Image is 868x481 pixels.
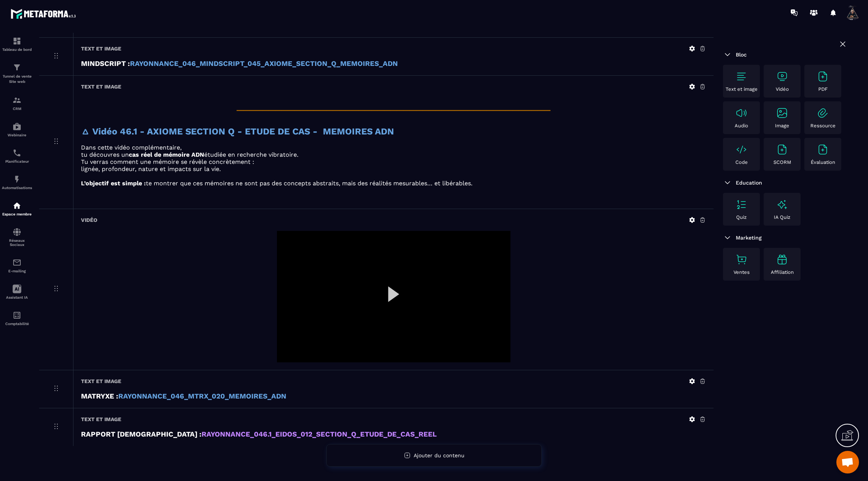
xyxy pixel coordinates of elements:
img: automations [12,175,21,184]
a: formationformationTableau de bord [2,31,32,57]
img: text-image no-wrap [735,70,747,82]
img: text-image no-wrap [735,253,747,266]
h6: Text et image [81,416,121,422]
p: Quiz [736,214,747,220]
span: étudiée en recherche vibratoire. [204,151,298,158]
img: text-image no-wrap [735,144,747,156]
img: social-network [12,228,21,237]
img: logo [11,7,78,21]
img: text-image no-wrap [776,144,788,156]
img: text-image no-wrap [735,199,747,211]
strong: RAPPORT [DEMOGRAPHIC_DATA] : [81,430,202,438]
strong: MINDSCRIPT : [81,60,130,68]
img: text-image no-wrap [817,144,829,156]
p: Tunnel de vente Site web [2,74,32,84]
strong: 🜂 Vidéo 46.1 - AXIOME SECTION Q - ETUDE DE CAS - MEMOIRES ADN [81,126,394,137]
img: text-image [776,253,788,266]
h6: Vidéo [81,217,97,223]
div: Ouvrir le chat [836,451,859,473]
img: text-image [776,199,788,211]
p: Audio [735,123,748,128]
p: Comptabilité [2,322,32,326]
span: Bloc [736,52,747,58]
span: Tu verras comment une mémoire se révèle concrètement : [81,158,254,165]
p: SCORM [773,159,791,165]
strong: MATRYXE : [81,392,118,400]
p: E-mailing [2,269,32,273]
a: Assistant IA [2,279,32,305]
span: Dans cette vidéo complémentaire, [81,144,182,151]
img: accountant [12,311,21,320]
a: accountantaccountantComptabilité [2,305,32,331]
img: formation [12,96,21,105]
a: formationformationTunnel de vente Site web [2,57,32,90]
h6: Text et image [81,378,121,384]
p: Ventes [734,269,750,275]
p: Ressource [810,123,836,128]
p: Webinaire [2,133,32,137]
p: Réseaux Sociaux [2,238,32,247]
a: automationsautomationsEspace membre [2,195,32,222]
img: automations [12,201,21,210]
img: automations [12,122,21,131]
p: Tableau de bord [2,47,32,52]
p: Automatisations [2,186,32,190]
a: automationsautomationsAutomatisations [2,169,32,195]
a: automationsautomationsWebinaire [2,116,32,143]
a: social-networksocial-networkRéseaux Sociaux [2,222,32,252]
span: Education [736,180,762,186]
img: email [12,258,21,267]
p: Évaluation [811,159,835,165]
img: arrow-down [723,178,732,187]
span: te montrer que ces mémoires ne sont pas des concepts abstraits, mais des réalités mesurables… et ... [146,180,472,187]
a: formationformationCRM [2,90,32,116]
img: text-image no-wrap [817,107,829,119]
p: CRM [2,107,32,111]
p: PDF [818,86,828,92]
a: emailemailE-mailing [2,252,32,279]
img: arrow-down [723,50,732,59]
p: Assistant IA [2,295,32,299]
strong: cas réel de mémoire ADN [129,151,204,158]
strong: L’objectif est simple : [81,180,146,187]
p: Image [775,123,789,128]
h6: Text et image [81,84,121,90]
span: _________________________________________________ [237,98,550,112]
p: Code [735,159,748,165]
img: text-image no-wrap [735,107,747,119]
img: arrow-down [723,233,732,242]
p: Vidéo [776,86,789,92]
a: RAYONNANCE_046_MTRX_020_MEMOIRES_ADN [118,392,286,400]
span: Marketing [736,235,762,241]
p: Text et image [726,86,758,92]
span: lignée, profondeur, nature et impacts sur la vie. [81,165,221,173]
p: IA Quiz [774,214,790,220]
img: text-image no-wrap [817,70,829,82]
a: RAYONNANCE_046.1_EIDOS_012_SECTION_Q_ETUDE_DE_CAS_REEL [202,430,437,438]
img: text-image no-wrap [776,70,788,82]
img: text-image no-wrap [776,107,788,119]
img: formation [12,63,21,72]
span: Ajouter du contenu [414,452,465,458]
h6: Text et image [81,46,121,52]
p: Espace membre [2,212,32,216]
img: formation [12,37,21,46]
a: RAYONNANCE_046_MINDSCRIPT_045_AXIOME_SECTION_Q_MEMOIRES_ADN [130,60,398,68]
img: scheduler [12,148,21,157]
p: Affiliation [771,269,794,275]
p: Planificateur [2,159,32,163]
span: tu découvres un [81,151,129,158]
a: schedulerschedulerPlanificateur [2,143,32,169]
